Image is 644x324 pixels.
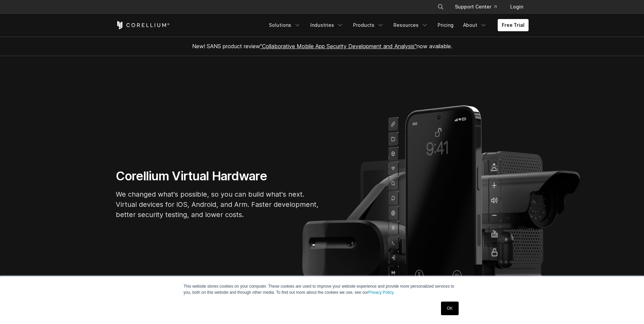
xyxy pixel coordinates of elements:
a: Products [349,19,388,31]
a: Industries [306,19,348,31]
a: Solutions [265,19,305,31]
a: Corellium Home [116,21,170,29]
span: New! SANS product review now available. [192,43,452,50]
a: Free Trial [498,19,529,31]
a: Login [505,1,529,13]
a: OK [441,302,458,315]
a: Pricing [434,19,458,31]
a: Support Center [449,1,502,13]
p: We changed what's possible, so you can build what's next. Virtual devices for iOS, Android, and A... [116,189,319,220]
button: Search [435,1,447,13]
p: This website stores cookies on your computer. These cookies are used to improve your website expe... [184,283,461,295]
a: Privacy Policy. [368,290,394,295]
div: Navigation Menu [429,1,529,13]
div: Navigation Menu [265,19,529,31]
a: "Collaborative Mobile App Security Development and Analysis" [260,43,417,50]
a: Resources [389,19,432,31]
a: About [459,19,491,31]
h1: Corellium Virtual Hardware [116,168,319,184]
